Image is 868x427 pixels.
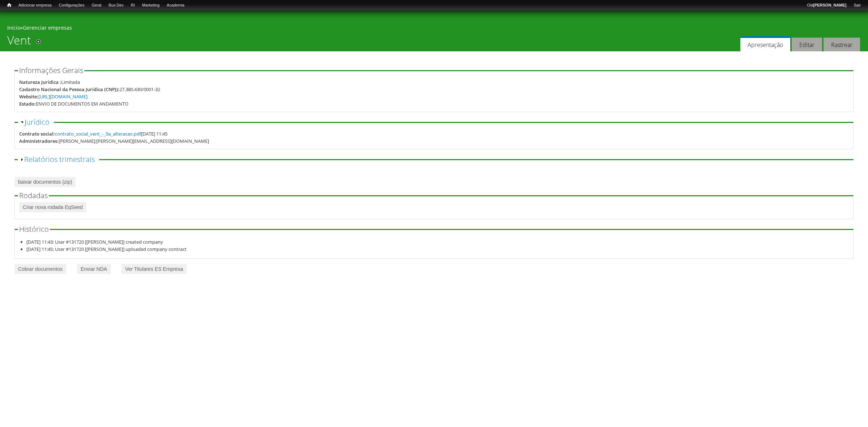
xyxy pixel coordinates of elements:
div: ENVIO DE DOCUMENTOS EM ANDAMENTO [36,100,128,107]
a: Bus Dev [105,2,127,9]
a: [URL][DOMAIN_NAME] [38,93,88,100]
div: Limitada [61,78,80,86]
a: Criar nova rodada EqSeed [19,202,86,212]
div: Contrato social: [19,130,55,137]
a: Marketing [139,2,163,9]
a: Adicionar empresa [15,2,55,9]
span: [DATE] 11:45 [55,131,167,137]
a: Sair [850,2,864,9]
a: Olá[PERSON_NAME] [803,2,850,9]
a: RI [127,2,139,9]
a: Editar [792,38,822,52]
div: » [7,24,861,33]
a: Cobrar documentos [14,264,66,274]
div: Website: [19,93,38,100]
div: Natureza Jurídica : [19,78,61,86]
li: [DATE] 11:43: User #131720 [[PERSON_NAME]] created company [26,238,849,245]
span: Histórico [19,224,49,234]
a: Enviar NDA [77,264,111,274]
a: Rastrear [824,38,860,52]
a: Academia [163,2,188,9]
span: Rodadas [19,191,48,200]
a: Ver Titulares ES Empresa [122,264,187,274]
a: Apresentação [740,36,790,52]
a: Início [4,2,15,9]
a: Jurídico [25,117,50,127]
a: Início [7,24,20,31]
a: Geral [88,2,105,9]
span: Início [7,3,11,8]
span: Informações Gerais [19,65,83,75]
strong: [PERSON_NAME] [813,3,846,7]
li: [DATE] 11:45: User #131720 [[PERSON_NAME]] uploaded company contract [26,245,849,253]
div: Estado: [19,100,36,107]
h1: Vent [7,33,31,51]
div: 27.380.430/0001-32 [119,86,160,93]
div: Cadastro Nacional da Pessoa Jurídica (CNPJ): [19,86,119,93]
a: Gerenciar empresas [23,24,72,31]
a: baixar documentos (zip) [14,177,76,187]
div: Administradores: [19,137,59,145]
a: Relatórios trimestrais [24,154,95,164]
a: contrato_social_vent_-_9a_alteracao.pdf [55,131,141,137]
div: [PERSON_NAME];[PERSON_NAME][EMAIL_ADDRESS][DOMAIN_NAME] [59,137,209,145]
a: Configurações [55,2,88,9]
